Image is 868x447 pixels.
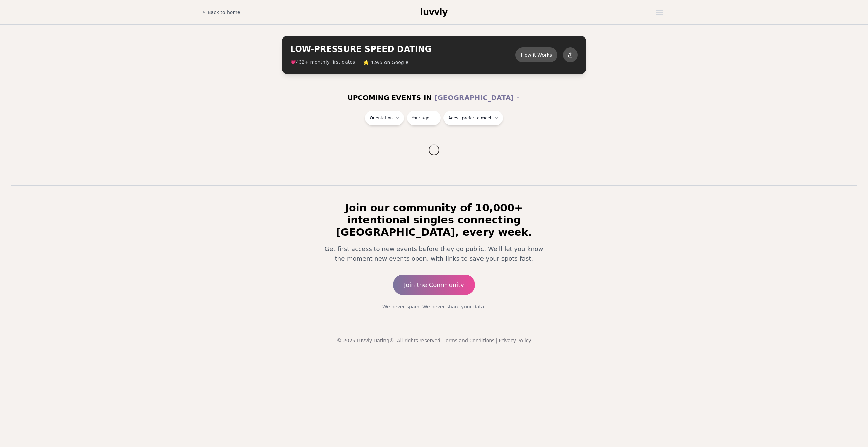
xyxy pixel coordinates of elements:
[290,59,355,66] span: 💗 + monthly first dates
[290,44,515,55] h2: LOW-PRESSURE SPEED DATING
[5,337,863,344] p: © 2025 Luvvly Dating®. All rights reserved.
[448,115,492,121] span: Ages I prefer to meet
[420,7,448,18] a: luvvly
[496,338,497,343] span: |
[443,338,495,343] a: Terms and Conditions
[370,115,393,121] span: Orientation
[315,303,553,310] p: We never spam. We never share your data.
[296,60,304,65] span: 432
[420,7,448,17] span: luvvly
[363,59,408,66] span: ⭐ 4.9/5 on Google
[407,111,441,125] button: Your age
[347,93,432,102] span: UPCOMING EVENTS IN
[208,9,240,16] span: Back to home
[320,244,548,264] p: Get first access to new events before they go public. We'll let you know the moment new events op...
[365,111,404,125] button: Orientation
[515,47,557,62] button: How it Works
[443,111,503,125] button: Ages I prefer to meet
[412,115,429,121] span: Your age
[434,90,520,105] button: [GEOGRAPHIC_DATA]
[654,7,666,17] button: Open menu
[499,338,531,343] a: Privacy Policy
[393,275,475,295] a: Join the Community
[315,202,553,238] h2: Join our community of 10,000+ intentional singles connecting [GEOGRAPHIC_DATA], every week.
[202,5,240,19] a: Back to home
